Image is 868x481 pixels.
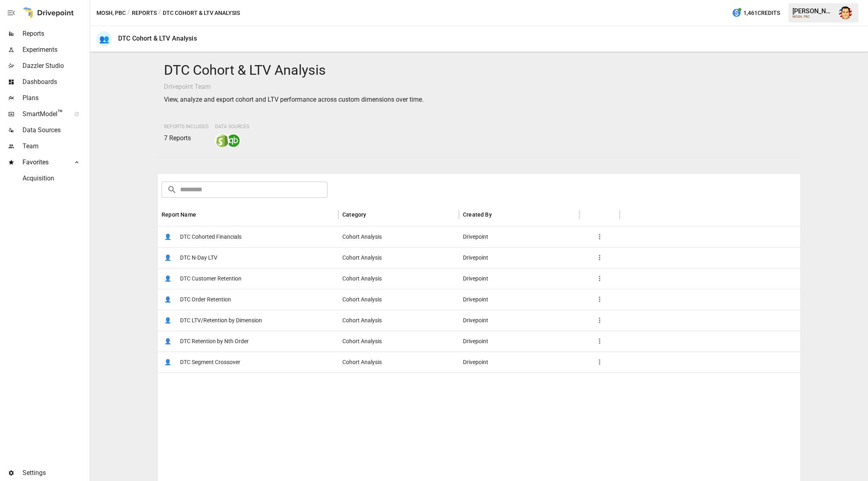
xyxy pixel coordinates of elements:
[23,125,88,135] span: Data Sources
[459,352,579,373] div: Drivepoint
[216,134,229,147] img: shopify
[164,62,794,79] h4: DTC Cohort & LTV Analysis
[23,77,88,87] span: Dashboards
[729,6,783,20] button: 1,461Credits
[459,226,579,247] div: Drivepoint
[459,247,579,268] div: Drivepoint
[96,8,126,18] button: MOSH, PBC
[180,289,231,310] span: DTC Order Retention
[338,247,459,268] div: Cohort Analysis
[23,61,88,71] span: Dazzler Studio
[23,158,66,167] span: Favorites
[839,6,852,19] img: Austin Gardner-Smith
[164,124,209,129] span: Reports Included
[338,268,459,289] div: Cohort Analysis
[338,331,459,352] div: Cohort Analysis
[197,209,208,220] button: Sort
[459,268,579,289] div: Drivepoint
[164,95,794,104] p: View, analyze and export cohort and LTV performance across custom dimensions over time.
[23,109,66,119] span: SmartModel
[118,35,197,42] div: DTC Cohort & LTV Analysis
[459,289,579,310] div: Drivepoint
[227,134,240,147] img: quickbooks
[180,227,242,247] span: DTC Cohorted Financials
[162,231,174,243] span: 👤
[792,15,834,18] div: MOSH, PBC
[180,248,217,268] span: DTC N-Day LTV
[338,352,459,373] div: Cohort Analysis
[338,310,459,331] div: Cohort Analysis
[127,8,130,18] div: /
[459,331,579,352] div: Drivepoint
[23,174,88,183] span: Acquisition
[338,226,459,247] div: Cohort Analysis
[162,211,196,218] div: Report Name
[367,209,378,220] button: Sort
[338,289,459,310] div: Cohort Analysis
[463,211,492,218] div: Created By
[162,293,174,305] span: 👤
[342,211,366,218] div: Category
[180,331,249,352] span: DTC Retention by Nth Order
[180,310,262,331] span: DTC LTV/Retention by Dimension
[792,7,834,15] div: [PERSON_NAME]
[164,133,209,143] p: 7 Reports
[459,310,579,331] div: Drivepoint
[180,268,242,289] span: DTC Customer Retention
[23,468,88,478] span: Settings
[162,252,174,264] span: 👤
[23,45,88,55] span: Experiments
[158,8,161,18] div: /
[162,356,174,368] span: 👤
[96,31,112,47] div: 👥
[164,82,794,92] p: Drivepoint Team
[23,141,88,151] span: Team
[132,8,157,18] button: Reports
[493,209,504,220] button: Sort
[57,108,63,118] span: ™
[215,124,249,129] span: Data Sources
[834,2,857,24] button: Austin Gardner-Smith
[162,272,174,285] span: 👤
[162,335,174,347] span: 👤
[23,93,88,103] span: Plans
[23,29,88,39] span: Reports
[180,352,240,373] span: DTC Segment Crossover
[162,314,174,326] span: 👤
[743,8,780,18] span: 1,461 Credits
